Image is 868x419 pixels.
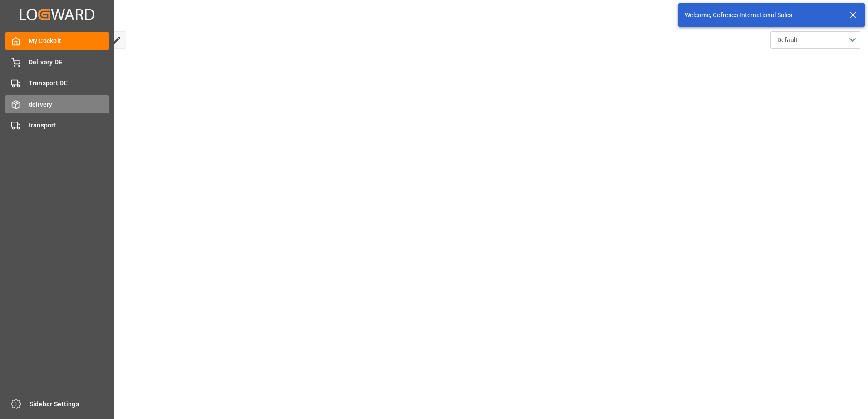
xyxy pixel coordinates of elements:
[30,400,111,409] span: Sidebar Settings
[5,53,109,71] a: Delivery DE
[29,121,110,130] span: transport
[770,31,861,49] button: open menu
[29,58,110,67] span: Delivery DE
[29,100,110,109] span: delivery
[685,10,841,20] div: Welcome, Cofresco International Sales
[5,74,109,92] a: Transport DE
[5,95,109,113] a: delivery
[5,117,109,134] a: transport
[29,36,110,46] span: My Cockpit
[777,35,798,45] span: Default
[29,78,110,88] span: Transport DE
[5,32,109,50] a: My Cockpit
